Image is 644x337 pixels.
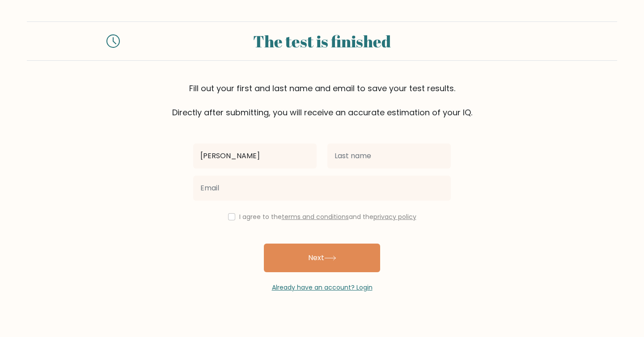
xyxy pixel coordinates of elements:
[193,143,317,168] input: First name
[272,283,373,292] a: Already have an account? Login
[282,212,349,221] a: terms and conditions
[131,29,513,53] div: The test is finished
[373,212,416,221] a: privacy policy
[239,212,416,221] label: I agree to the and the
[327,143,451,168] input: Last name
[264,244,380,272] button: Next
[27,82,617,118] div: Fill out your first and last name and email to save your test results. Directly after submitting,...
[193,176,451,201] input: Email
